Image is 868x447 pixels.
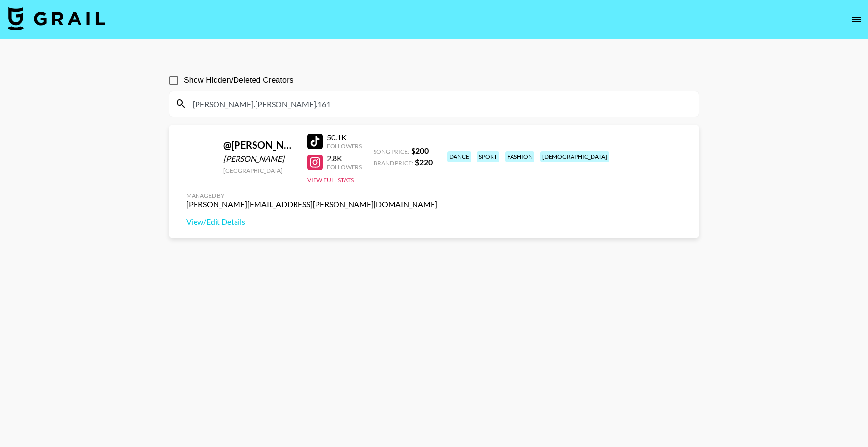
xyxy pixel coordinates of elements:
[8,7,105,30] img: Grail Talent
[327,142,362,150] div: Followers
[847,10,866,29] button: open drawer
[307,176,354,184] button: View Full Stats
[447,151,471,162] div: dance
[223,154,296,164] div: [PERSON_NAME]
[186,199,437,209] div: [PERSON_NAME][EMAIL_ADDRESS][PERSON_NAME][DOMAIN_NAME]
[415,157,433,167] strong: $ 220
[505,151,534,162] div: fashion
[184,75,294,86] span: Show Hidden/Deleted Creators
[327,163,362,171] div: Followers
[187,96,693,112] input: Search by User Name
[223,139,296,151] div: @ [PERSON_NAME].[PERSON_NAME].161
[223,167,296,174] div: [GEOGRAPHIC_DATA]
[540,151,609,162] div: [DEMOGRAPHIC_DATA]
[477,151,499,162] div: sport
[374,148,409,155] span: Song Price:
[186,217,437,227] a: View/Edit Details
[327,154,362,163] div: 2.8K
[411,146,429,155] strong: $ 200
[374,159,413,167] span: Brand Price:
[327,133,362,142] div: 50.1K
[186,192,437,199] div: Managed By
